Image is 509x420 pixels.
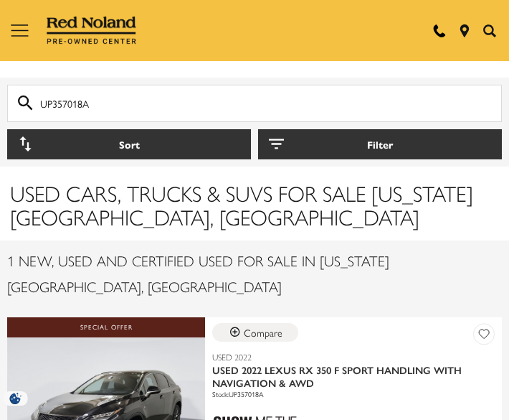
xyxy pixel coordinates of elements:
[47,17,137,45] img: Red Noland Pre-Owned
[212,389,495,399] div: Stock : UP357018A
[212,363,484,389] span: Used 2022 Lexus RX 350 F Sport Handling With Navigation & AWD
[47,22,137,36] a: Red Noland Pre-Owned
[212,350,484,363] span: Used 2022
[473,323,495,348] button: Save Vehicle
[433,24,446,37] a: Call Red Noland Pre-Owned
[244,326,282,339] div: Compare
[7,250,389,297] span: 1 New, Used and Certified Used for Sale in [US_STATE][GEOGRAPHIC_DATA], [GEOGRAPHIC_DATA]
[7,129,251,159] button: Sort
[7,85,502,122] input: Search Inventory
[258,129,502,159] button: Filter
[212,350,495,389] a: Used 2022Used 2022 Lexus RX 350 F Sport Handling With Navigation & AWD
[7,317,205,337] div: Special Offer
[477,24,502,37] button: Open the inventory search
[212,323,298,342] button: Compare Vehicle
